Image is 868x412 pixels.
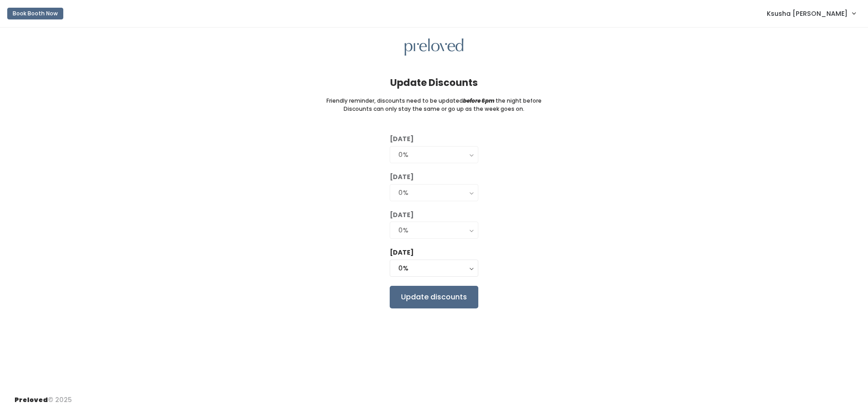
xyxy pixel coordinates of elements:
[398,263,470,273] div: 0%
[390,286,478,308] input: Update discounts
[767,9,848,19] span: Ksusha [PERSON_NAME]
[390,222,478,239] button: 0%
[390,134,414,144] label: [DATE]
[758,4,864,23] a: Ksusha [PERSON_NAME]
[390,248,414,257] label: [DATE]
[463,97,495,104] i: before 6pm
[390,77,478,88] h4: Update Discounts
[344,105,524,113] small: Discounts can only stay the same or go up as the week goes on.
[326,97,542,105] small: Friendly reminder, discounts need to be updated the night before
[390,184,478,201] button: 0%
[398,150,470,160] div: 0%
[405,38,463,56] img: preloved logo
[398,188,470,198] div: 0%
[7,8,63,19] button: Book Booth Now
[390,146,478,163] button: 0%
[398,225,470,235] div: 0%
[390,172,414,182] label: [DATE]
[7,4,63,24] a: Book Booth Now
[14,388,72,405] div: © 2025
[14,395,48,404] span: Preloved
[390,260,478,277] button: 0%
[390,210,414,220] label: [DATE]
